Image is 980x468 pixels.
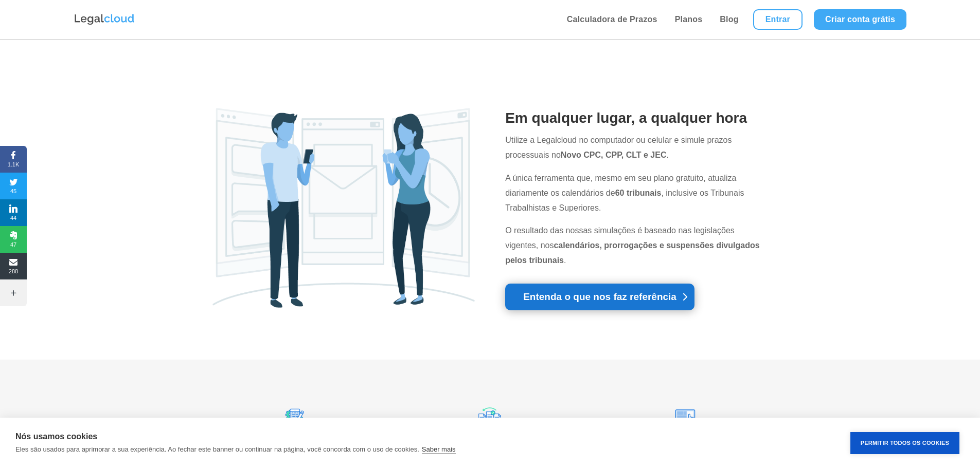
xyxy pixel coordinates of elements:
[814,9,906,30] a: Criar conta grátis
[753,9,803,30] a: Entrar
[850,432,959,454] button: Permitir Todos os Cookies
[15,432,97,441] strong: Nós usamos cookies
[278,401,311,434] img: Texto em uma tela
[15,445,419,453] p: Eles são usados para aprimorar a sua experiência. Ao fechar este banner ou continuar na página, v...
[505,171,768,223] p: A única ferramenta que, mesmo em seu plano gratuito, atualiza diariamente os calendários de , inc...
[473,401,506,434] img: Agendas sincronizadas
[505,108,768,133] h2: Em qualquer lugar, a qualquer hora
[669,401,702,434] img: Clicando na tela
[74,13,135,26] img: Logo da Legalcloud
[505,241,759,265] strong: calendários, prorrogações e suspensões divulgados pelos tribunais
[505,284,694,310] a: Entenda o que nos faz referência
[212,108,475,308] img: Pessoas usando aplicativo da Legalcloud
[615,189,662,197] strong: 60 tribunais
[505,223,768,268] p: O resultado das nossas simulações é baseado nas legislações vigentes, nos .
[422,445,456,454] a: Saber mais
[505,133,768,171] p: Utilize a Legalcloud no computador ou celular e simule prazos processuais no .
[561,151,667,159] strong: Novo CPC, CPP, CLT e JEC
